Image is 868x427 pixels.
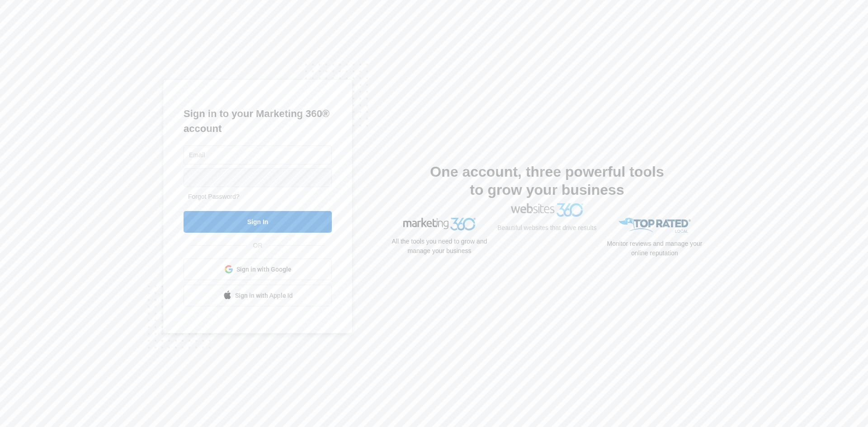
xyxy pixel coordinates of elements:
[247,241,269,250] span: OR
[235,291,293,300] span: Sign in with Apple Id
[511,218,583,231] img: Websites 360
[184,106,332,136] h1: Sign in to your Marketing 360® account
[184,285,332,306] a: Sign in with Apple Id
[618,218,691,233] img: Top Rated Local
[427,163,667,199] h2: One account, three powerful tools to grow your business
[184,211,332,233] input: Sign In
[604,239,705,258] p: Monitor reviews and manage your online reputation
[403,218,476,230] img: Marketing 360
[236,265,292,274] span: Sign in with Google
[389,237,490,256] p: All the tools you need to grow and manage your business
[496,238,598,247] p: Beautiful websites that drive results
[184,145,332,164] input: Email
[184,258,332,280] a: Sign in with Google
[188,193,240,200] a: Forgot Password?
